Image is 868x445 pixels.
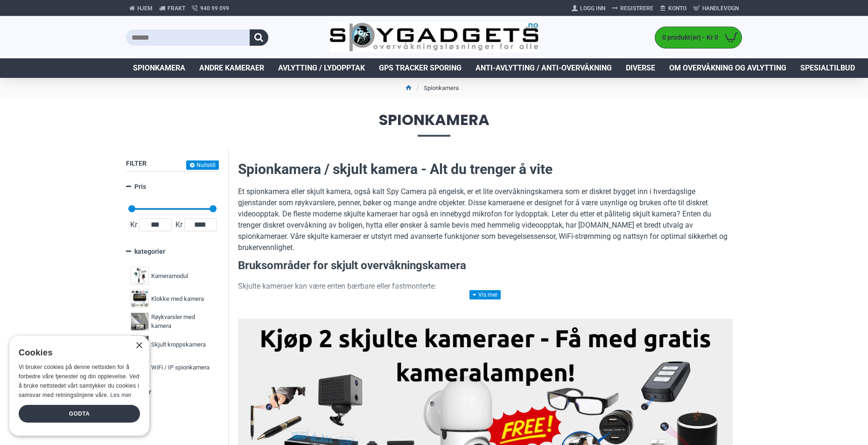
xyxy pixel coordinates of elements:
a: Registrere [609,1,657,16]
span: Røykvarsler med kamera [151,313,212,331]
a: Diverse [619,58,662,78]
img: Kameramodul [131,267,149,285]
h2: Spionkamera / skjult kamera - Alt du trenger å vite [238,160,733,179]
span: Frakt [168,4,185,13]
span: Spionkamera [133,63,185,74]
a: 0 produkt(er) - Kr 0 [655,27,742,48]
strong: Bærbare spionkameraer: [257,298,342,306]
span: Skjult kroppskamera [151,340,206,349]
span: Registrere [620,4,653,13]
span: Filter [126,160,147,167]
div: Close [135,342,142,349]
a: kategorier [126,243,219,260]
a: Logg Inn [568,1,609,16]
span: Avlytting / Lydopptak [278,63,365,74]
span: Diverse [626,63,655,74]
div: Godta [19,405,140,423]
p: Et spionkamera eller skjult kamera, også kalt Spy Camera på engelsk, er et lite overvåkningskamer... [238,186,733,253]
a: Spionkamera [126,58,192,78]
button: Nullstill [186,160,219,170]
span: Logg Inn [580,4,605,13]
a: Handlevogn [690,1,742,16]
a: Avlytting / Lydopptak [271,58,372,78]
a: Konto [657,1,690,16]
img: Røykvarsler med kamera [131,313,149,331]
span: Om overvåkning og avlytting [669,63,786,74]
div: Cookies [19,343,134,363]
span: Andre kameraer [199,63,264,74]
a: Les mer, opens a new window [110,392,131,398]
span: Klokke med kamera [151,294,204,304]
span: Spionkamera [126,112,742,136]
a: Typer [126,384,219,400]
img: Skjult kroppskamera [131,335,149,354]
a: Andre kameraer [192,58,271,78]
p: Skjulte kameraer kan være enten bærbare eller fastmonterte: [238,281,733,292]
span: Kameramodul [151,271,188,281]
a: Spesialtilbud [793,58,862,78]
span: Kr [128,219,139,230]
span: Hjem [137,4,153,13]
span: Kr [174,219,184,230]
span: Handlevogn [702,4,739,13]
span: 0 produkt(er) - Kr 0 [655,33,721,42]
span: Konto [668,4,686,13]
img: SpyGadgets.no [329,22,539,53]
span: Spesialtilbud [800,63,855,74]
a: Om overvåkning og avlytting [662,58,793,78]
a: Pris [126,179,219,195]
li: Disse kan tas med overalt og brukes til skjult filming i situasjoner der diskresjon er nødvendig ... [257,297,733,319]
a: GPS Tracker Sporing [372,58,469,78]
span: WiFi / IP spionkamera [151,363,210,372]
span: 940 99 099 [200,4,229,13]
img: Klokke med kamera [131,290,149,308]
span: Anti-avlytting / Anti-overvåkning [476,63,612,74]
span: Vi bruker cookies på denne nettsiden for å forbedre våre tjenester og din opplevelse. Ved å bruke... [19,364,140,398]
span: GPS Tracker Sporing [379,63,462,74]
a: Anti-avlytting / Anti-overvåkning [469,58,619,78]
h3: Bruksområder for skjult overvåkningskamera [238,258,733,274]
